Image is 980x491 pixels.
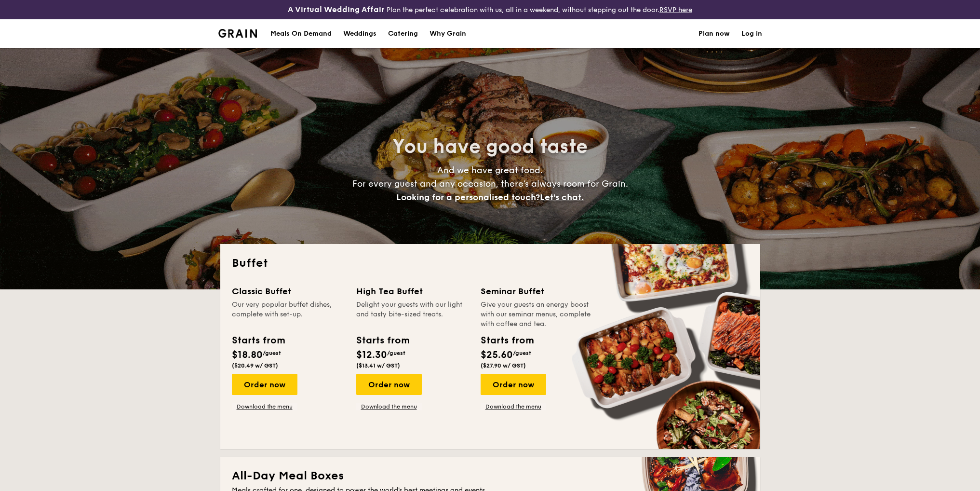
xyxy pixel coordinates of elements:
span: ($20.49 w/ GST) [232,362,278,369]
div: Order now [481,374,546,395]
span: $12.30 [356,349,387,361]
h2: All-Day Meal Boxes [232,468,749,484]
div: Starts from [356,333,409,348]
div: Plan the perfect celebration with us, all in a weekend, without stepping out the door. [213,4,768,15]
div: Delight your guests with our light and tasty bite-sized treats. [356,300,469,326]
div: Why Grain [430,19,466,48]
h4: A Virtual Wedding Affair [288,4,385,15]
a: Catering [382,19,424,48]
div: Give your guests an energy boost with our seminar menus, complete with coffee and tea. [481,300,593,326]
span: /guest [513,350,531,356]
a: Why Grain [424,19,472,48]
div: High Tea Buffet [356,285,469,298]
div: Weddings [343,19,376,48]
div: Starts from [481,333,533,348]
a: Download the menu [481,403,546,410]
span: You have good taste [392,135,588,158]
span: ($27.90 w/ GST) [481,362,526,369]
div: Order now [232,374,297,395]
div: Classic Buffet [232,285,345,298]
a: Download the menu [356,403,422,410]
a: Weddings [337,19,382,48]
a: Logotype [218,29,257,38]
a: Meals On Demand [265,19,337,48]
span: And we have great food. For every guest and any occasion, there’s always room for Grain. [352,165,628,203]
div: Starts from [232,333,284,348]
a: RSVP here [659,6,692,14]
a: Log in [741,19,762,48]
span: /guest [263,350,281,356]
span: Let's chat. [540,192,584,203]
span: Looking for a personalised touch? [396,192,540,203]
div: Meals On Demand [270,19,332,48]
a: Download the menu [232,403,297,410]
h2: Buffet [232,256,749,271]
div: Order now [356,374,422,395]
a: Plan now [698,19,730,48]
div: Seminar Buffet [481,285,593,298]
span: $25.60 [481,349,513,361]
div: Our very popular buffet dishes, complete with set-up. [232,300,345,326]
h1: Catering [388,19,418,48]
span: ($13.41 w/ GST) [356,362,400,369]
img: Grain [218,29,257,38]
span: $18.80 [232,349,263,361]
span: /guest [387,350,405,356]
